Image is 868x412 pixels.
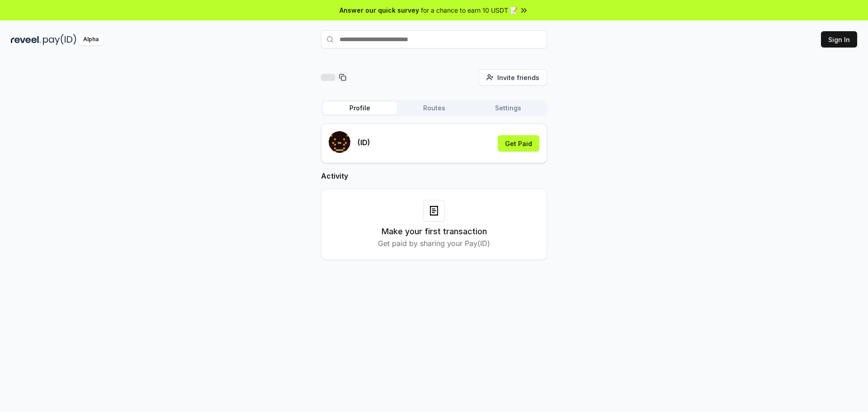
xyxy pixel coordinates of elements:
[421,5,518,15] span: for a chance to earn 10 USDT 📝
[498,135,539,152] button: Get Paid
[821,31,857,47] button: Sign In
[358,137,370,148] p: (ID)
[43,34,76,45] img: pay_id
[11,34,41,45] img: reveel_dark
[479,69,547,85] button: Invite friends
[321,170,547,181] h2: Activity
[397,102,471,114] button: Routes
[378,238,490,249] p: Get paid by sharing your Pay(ID)
[78,34,104,45] div: Alpha
[497,73,539,82] span: Invite friends
[340,5,419,15] span: Answer our quick survey
[323,102,397,114] button: Profile
[471,102,545,114] button: Settings
[382,225,487,238] h3: Make your first transaction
